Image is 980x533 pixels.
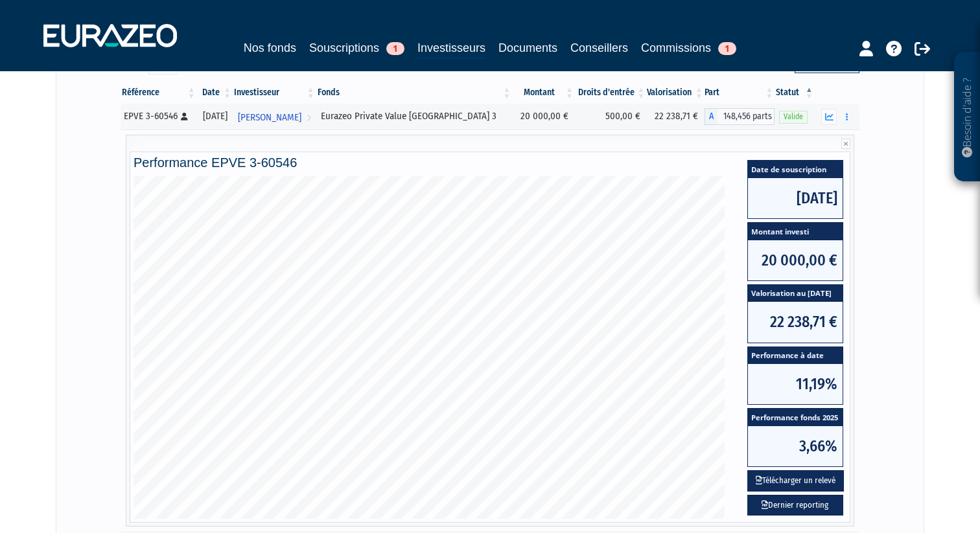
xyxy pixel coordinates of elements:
span: Performance fonds 2025 [748,409,843,426]
span: Performance à date [748,347,843,365]
a: Commissions1 [641,39,736,57]
span: 20 000,00 € [748,240,843,280]
th: Statut : activer pour trier la colonne par ordre d&eacute;croissant [775,82,815,104]
i: [Français] Personne physique [181,113,188,120]
th: Droits d'entrée: activer pour trier la colonne par ordre croissant [575,82,646,104]
a: [PERSON_NAME] [233,104,316,130]
div: Eurazeo Private Value [GEOGRAPHIC_DATA] 3 [321,109,508,123]
td: 20 000,00 € [512,104,575,130]
th: Montant: activer pour trier la colonne par ordre croissant [512,82,575,104]
span: Date de souscription [748,161,843,178]
th: Part: activer pour trier la colonne par ordre croissant [705,82,775,104]
th: Date: activer pour trier la colonne par ordre croissant [197,82,233,104]
div: [DATE] [202,109,228,123]
th: Investisseur: activer pour trier la colonne par ordre croissant [233,82,316,104]
div: EPVE 3-60546 [124,109,192,123]
span: 11,19% [748,364,843,404]
td: 22 238,71 € [647,104,705,130]
a: Conseillers [570,39,628,57]
a: Dernier reporting [747,495,843,516]
a: Investisseurs [417,39,485,59]
a: Nos fonds [244,39,296,57]
span: 3,66% [748,426,843,466]
i: Voir l'investisseur [307,106,311,130]
span: 1 [386,42,404,55]
th: Valorisation: activer pour trier la colonne par ordre croissant [647,82,705,104]
span: 1 [718,42,736,55]
span: Montant investi [748,223,843,240]
a: Documents [498,39,557,57]
td: 500,00 € [575,104,646,130]
button: Télécharger un relevé [747,470,844,492]
span: 148,456 parts [717,108,775,125]
span: Valorisation au [DATE] [748,285,843,302]
a: Souscriptions1 [309,39,404,57]
h4: Performance EPVE 3-60546 [134,155,846,170]
span: [PERSON_NAME] [238,106,301,130]
th: Fonds: activer pour trier la colonne par ordre croissant [316,82,513,104]
th: Référence : activer pour trier la colonne par ordre croissant [121,82,197,104]
span: Valide [779,111,808,123]
span: 22 238,71 € [748,302,843,342]
span: A [705,108,717,125]
span: [DATE] [748,178,843,218]
p: Besoin d'aide ? [960,59,975,176]
div: A - Eurazeo Private Value Europe 3 [705,108,775,125]
img: 1732889491-logotype_eurazeo_blanc_rvb.png [43,24,177,47]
